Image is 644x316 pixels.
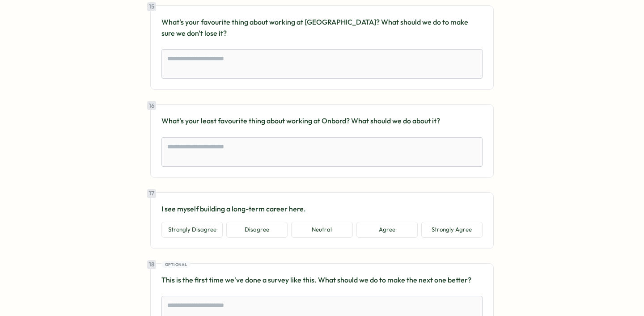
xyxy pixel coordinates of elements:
[161,222,223,238] button: Strongly Disagree
[161,203,483,215] p: I see myself building a long-term career here.
[147,101,156,110] div: 16
[356,222,418,238] button: Agree
[165,261,187,268] span: Optional
[291,222,352,238] button: Neutral
[147,2,156,11] div: 15
[421,222,483,238] button: Strongly Agree
[161,274,483,286] p: This is the first time we've done a survey like this. What should we do to make the next one better?
[226,222,288,238] button: Disagree
[161,115,483,126] p: What's your least favourite thing about working at Onbord? What should we do about it?
[161,17,483,39] p: What's your favourite thing about working at [GEOGRAPHIC_DATA]? What should we do to make sure we...
[147,189,156,198] div: 17
[147,260,156,269] div: 18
